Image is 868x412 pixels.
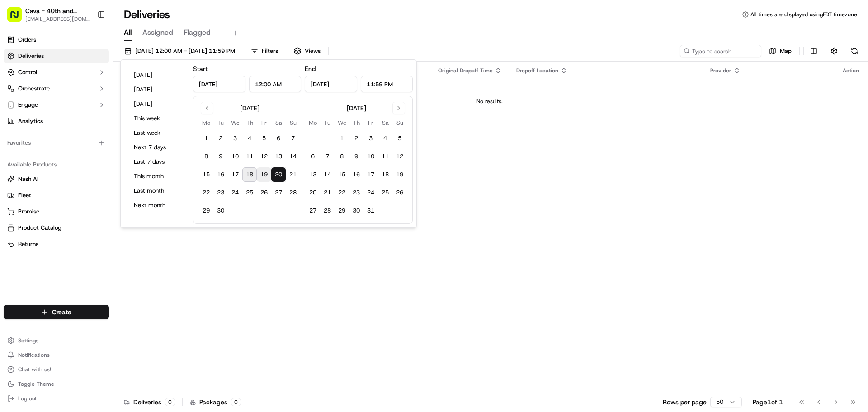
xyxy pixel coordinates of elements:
div: Available Products [4,157,109,172]
img: Klarizel Pensader [9,156,24,170]
button: [DATE] [130,98,184,110]
span: Original Dropoff Time [438,67,493,74]
button: 25 [378,185,392,200]
button: 29 [335,204,349,218]
span: Cava - 40th and [PERSON_NAME] [25,6,90,15]
button: 20 [271,167,286,182]
input: Date [305,76,357,92]
button: 16 [349,167,363,182]
a: Deliveries [4,49,109,63]
span: [DATE] [71,140,90,147]
th: Sunday [392,118,407,128]
input: Type to search [680,45,761,57]
button: Filters [247,45,282,57]
div: [DATE] [347,104,366,113]
th: Wednesday [335,118,349,128]
span: Chat with us! [18,366,51,373]
button: Last month [130,185,184,197]
span: Orders [18,36,36,44]
button: Refresh [848,45,861,57]
img: 1732323095091-59ea418b-cfe3-43c8-9ae0-d0d06d6fd42c [19,86,35,103]
th: Saturday [271,118,286,128]
span: Fleet [18,191,31,199]
span: Promise [18,208,39,216]
button: Chat with us! [4,363,109,376]
input: Time [361,76,413,92]
button: 11 [378,149,392,164]
button: 7 [320,149,335,164]
input: Time [249,76,302,92]
input: Date [193,76,245,92]
button: 15 [335,167,349,182]
button: 26 [257,185,271,200]
button: 9 [213,149,228,164]
span: Notifications [18,351,50,359]
button: [DATE] [130,83,184,96]
button: Start new chat [154,89,165,100]
th: Tuesday [213,118,228,128]
button: 8 [199,149,213,164]
th: Monday [306,118,320,128]
a: Product Catalog [7,224,105,232]
button: 22 [335,185,349,200]
button: See all [140,116,165,127]
button: Promise [4,204,109,219]
button: 2 [213,131,228,146]
span: Pylon [90,224,109,231]
button: 25 [242,185,257,200]
button: 29 [199,204,213,218]
button: 19 [257,167,271,182]
button: 3 [363,131,378,146]
th: Wednesday [228,118,242,128]
button: Orchestrate [4,81,109,96]
th: Tuesday [320,118,335,128]
button: Fleet [4,188,109,203]
span: All times are displayed using EDT timezone [750,11,857,18]
button: 10 [363,149,378,164]
button: [EMAIL_ADDRESS][DOMAIN_NAME] [25,15,90,23]
button: [DATE] [130,69,184,81]
a: Powered byPylon [64,224,109,231]
button: 13 [306,167,320,182]
a: Nash AI [7,175,105,183]
button: This week [130,112,184,125]
img: 40th Madison [9,132,24,146]
th: Friday [257,118,271,128]
div: 💻 [76,203,84,210]
button: Next month [130,199,184,212]
span: • [76,165,80,172]
span: Provider [710,67,731,74]
th: Sunday [286,118,300,128]
button: 24 [228,185,242,200]
button: 11 [242,149,257,164]
span: Log out [18,395,37,402]
button: Next 7 days [130,141,184,154]
div: Packages [190,398,241,407]
button: 30 [213,204,228,218]
span: All [124,27,132,38]
span: Deliveries [18,52,44,60]
button: 9 [349,149,363,164]
button: 12 [392,149,407,164]
button: 13 [271,149,286,164]
button: 26 [392,185,407,200]
span: Create [52,308,71,317]
button: 4 [378,131,392,146]
th: Friday [363,118,378,128]
span: Control [18,68,37,76]
button: Returns [4,237,109,251]
label: Start [193,65,208,73]
span: Settings [18,337,38,344]
button: 16 [213,167,228,182]
button: 4 [242,131,257,146]
button: Go to next month [392,102,405,114]
span: Nash AI [18,175,38,183]
button: 18 [378,167,392,182]
button: 21 [286,167,300,182]
button: 27 [306,204,320,218]
h1: Deliveries [124,7,170,22]
button: Create [4,305,109,319]
a: Returns [7,240,105,248]
div: 0 [165,398,175,406]
span: Klarizel Pensader [28,165,75,172]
